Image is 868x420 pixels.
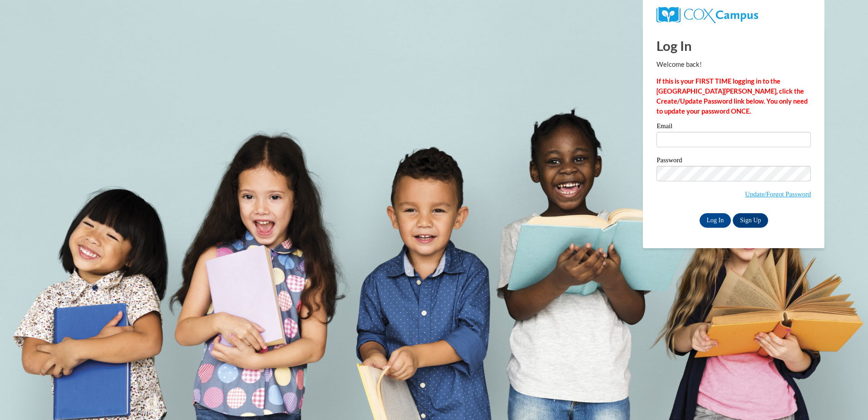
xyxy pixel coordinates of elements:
input: Log In [700,213,731,228]
img: COX Campus [656,7,758,23]
a: COX Campus [656,10,758,18]
strong: If this is your FIRST TIME logging in to the [GEOGRAPHIC_DATA][PERSON_NAME], click the Create/Upd... [656,77,808,115]
label: Email [656,123,811,132]
h1: Log In [656,36,811,55]
a: Sign Up [733,213,768,228]
a: Update/Forgot Password [745,190,811,198]
p: Welcome back! [656,60,811,70]
label: Password [656,157,811,166]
